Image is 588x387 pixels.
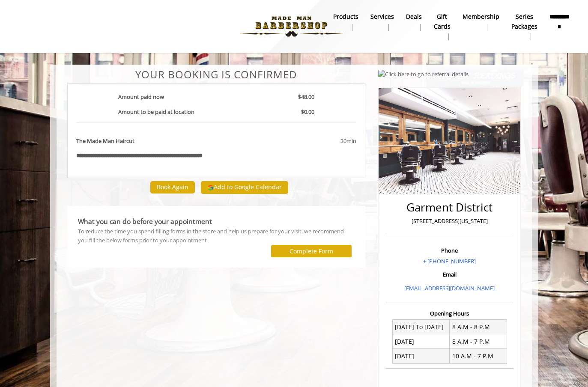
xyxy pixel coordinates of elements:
b: Series packages [511,12,537,31]
div: To reduce the time you spend filling forms in the store and help us prepare for your visit, we re... [78,227,355,245]
img: Made Man Barbershop logo [233,3,350,50]
h3: Opening Hours [386,310,513,316]
a: Series packagesSeries packages [505,11,543,42]
button: Book Again [150,181,195,193]
b: Amount paid now [118,93,164,101]
td: [DATE] [392,334,450,349]
a: Gift cardsgift cards [428,11,457,42]
b: $0.00 [301,108,314,116]
a: DealsDeals [400,11,428,33]
td: 10 A.M - 7 P.M [450,349,507,363]
a: + [PHONE_NUMBER] [423,257,476,265]
a: [EMAIL_ADDRESS][DOMAIN_NAME] [404,284,495,292]
label: Complete Form [290,248,333,255]
b: Amount to be paid at location [118,108,194,116]
td: 8 A.M - 8 P.M [450,320,507,334]
td: 8 A.M - 7 P.M [450,334,507,349]
h2: Garment District [388,201,511,214]
td: [DATE] [392,349,450,363]
button: Complete Form [271,245,352,257]
b: The Made Man Haircut [76,137,134,146]
b: gift cards [434,12,451,31]
a: MembershipMembership [457,11,505,33]
div: 30min [272,137,356,146]
b: Services [370,12,394,21]
a: Productsproducts [327,11,364,33]
p: [STREET_ADDRESS][US_STATE] [388,217,511,226]
h3: Phone [388,247,511,253]
b: Deals [406,12,422,21]
b: $48.00 [298,93,314,101]
b: Membership [463,12,499,21]
b: What you can do before your appointment [78,217,212,226]
a: ServicesServices [364,11,400,33]
img: Click here to go to referral details [378,70,469,79]
td: [DATE] To [DATE] [392,320,450,334]
h3: Email [388,271,511,277]
b: products [333,12,358,21]
center: Your Booking is confirmed [67,69,366,80]
button: Add to Google Calendar [201,181,288,194]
